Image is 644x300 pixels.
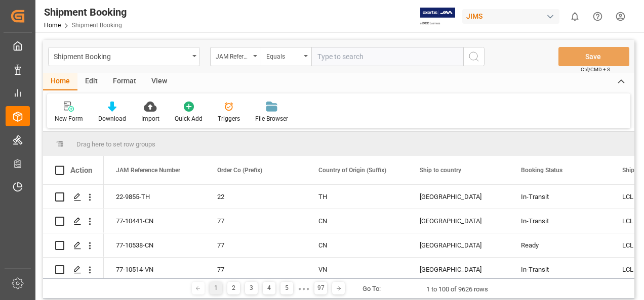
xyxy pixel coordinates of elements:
button: open menu [210,47,261,66]
div: Quick Add [175,114,203,123]
div: In-Transit [521,185,598,209]
div: Import [141,114,159,123]
span: JAM Reference Number [116,167,180,174]
div: Triggers [218,114,240,123]
button: Help Center [586,5,609,28]
div: Equals [266,49,301,61]
div: TH [318,185,395,209]
div: [GEOGRAPHIC_DATA] [420,210,497,233]
button: open menu [261,47,311,66]
div: Press SPACE to select this row. [43,209,104,233]
div: In-Transit [521,210,598,233]
span: Booking Status [521,167,562,174]
span: Country of Origin (Suffix) [318,167,386,174]
div: Edit [77,73,105,90]
div: 1 [210,282,222,294]
div: ● ● ● [298,285,309,292]
div: 97 [314,282,327,294]
div: Format [105,73,144,90]
img: Exertis%20JAM%20-%20Email%20Logo.jpg_1722504956.jpg [420,8,455,25]
div: Press SPACE to select this row. [43,185,104,209]
div: 77 [217,234,294,257]
div: 22-9855-TH [104,185,205,209]
div: [GEOGRAPHIC_DATA] [420,258,497,281]
button: show 0 new notifications [563,5,586,28]
div: CN [318,210,395,233]
div: Shipment Booking [54,49,189,62]
div: JAM Reference Number [216,49,250,61]
span: Order Co (Prefix) [217,167,262,174]
button: search button [463,47,485,66]
div: In-Transit [521,258,598,281]
div: 5 [280,282,293,294]
div: 2 [227,282,240,294]
div: Home [43,73,77,90]
div: Go To: [363,284,381,294]
div: 77 [217,210,294,233]
span: Drag here to set row groups [76,140,155,148]
div: 77-10441-CN [104,209,205,233]
div: Press SPACE to select this row. [43,233,104,258]
div: 77-10514-VN [104,258,205,281]
div: 3 [245,282,258,294]
span: Ship to country [420,167,461,174]
input: Type to search [311,47,463,66]
div: View [144,73,175,90]
a: Home [44,22,61,29]
div: File Browser [255,114,288,123]
div: [GEOGRAPHIC_DATA] [420,234,497,257]
div: Press SPACE to select this row. [43,258,104,282]
span: Ctrl/CMD + S [581,66,610,73]
div: 22 [217,185,294,209]
div: 77-10538-CN [104,233,205,257]
div: 77 [217,258,294,281]
div: Download [98,114,126,123]
div: [GEOGRAPHIC_DATA] [420,185,497,209]
div: 1 to 100 of 9626 rows [426,284,488,294]
button: JIMS [462,7,563,26]
button: open menu [48,47,200,66]
div: JIMS [462,9,559,24]
div: Ready [521,234,598,257]
div: New Form [55,114,83,123]
div: 4 [263,282,275,294]
button: Save [558,47,629,66]
div: VN [318,258,395,281]
div: CN [318,234,395,257]
div: Action [70,166,92,175]
div: Shipment Booking [44,5,127,20]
